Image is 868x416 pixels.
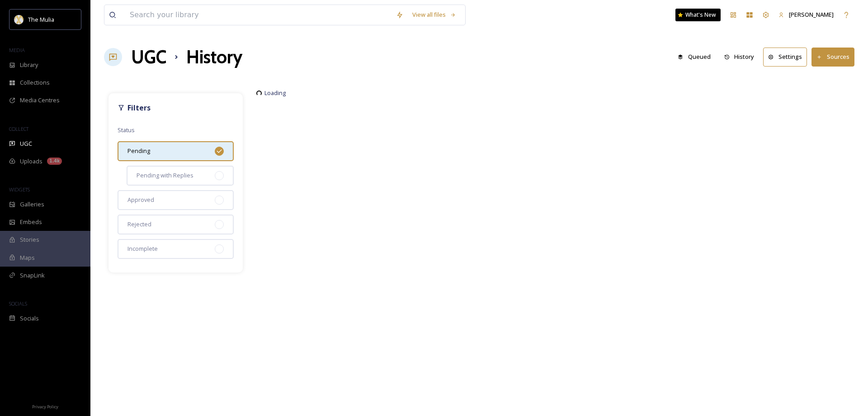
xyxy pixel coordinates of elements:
span: Status [118,126,135,134]
span: Pending [127,147,150,155]
input: Search your library [125,5,392,25]
img: mulia_logo.png [14,15,24,24]
span: Stories [20,235,39,244]
span: Rejected [127,220,151,229]
div: 1.4k [47,158,62,165]
button: Sources [811,48,854,66]
button: Queued [673,48,715,66]
strong: Filters [127,103,151,113]
span: Media Centres [20,96,60,105]
span: Maps [20,253,35,262]
a: Queued [673,48,720,66]
span: COLLECT [9,125,28,132]
button: History [720,48,759,66]
span: Socials [20,314,39,323]
a: Privacy Policy [32,401,58,411]
a: History [720,48,764,66]
span: Embeds [20,218,42,226]
span: Collections [20,78,50,87]
span: The Mulia [28,15,54,24]
span: Approved [127,196,154,204]
span: Incomplete [127,244,158,253]
span: Privacy Policy [32,404,58,410]
span: Library [20,61,38,69]
span: Loading [264,89,286,97]
span: Uploads [20,157,42,166]
button: Settings [763,48,807,66]
span: Galleries [20,200,44,209]
a: What's New [675,9,721,21]
span: Pending with Replies [137,171,193,180]
span: MEDIA [9,47,25,53]
a: UGC [131,43,166,71]
span: UGC [20,139,32,148]
span: [PERSON_NAME] [789,10,834,19]
a: View all files [408,6,461,24]
a: [PERSON_NAME] [774,6,838,24]
span: SnapLink [20,271,45,280]
a: Settings [763,48,811,66]
h1: History [186,43,242,71]
span: WIDGETS [9,186,30,193]
span: SOCIALS [9,300,27,307]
